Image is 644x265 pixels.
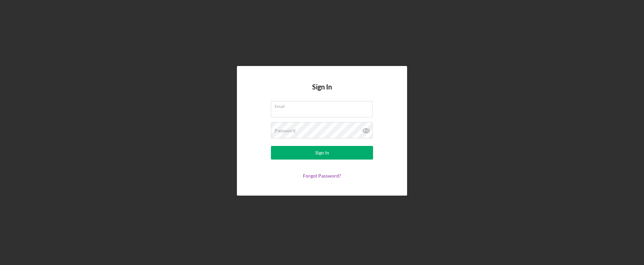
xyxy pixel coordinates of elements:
h4: Sign In [312,83,332,101]
label: Password [275,128,295,133]
button: Sign In [271,146,373,160]
a: Forgot Password? [303,173,341,179]
div: Sign In [315,146,329,160]
label: Email [275,101,373,109]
